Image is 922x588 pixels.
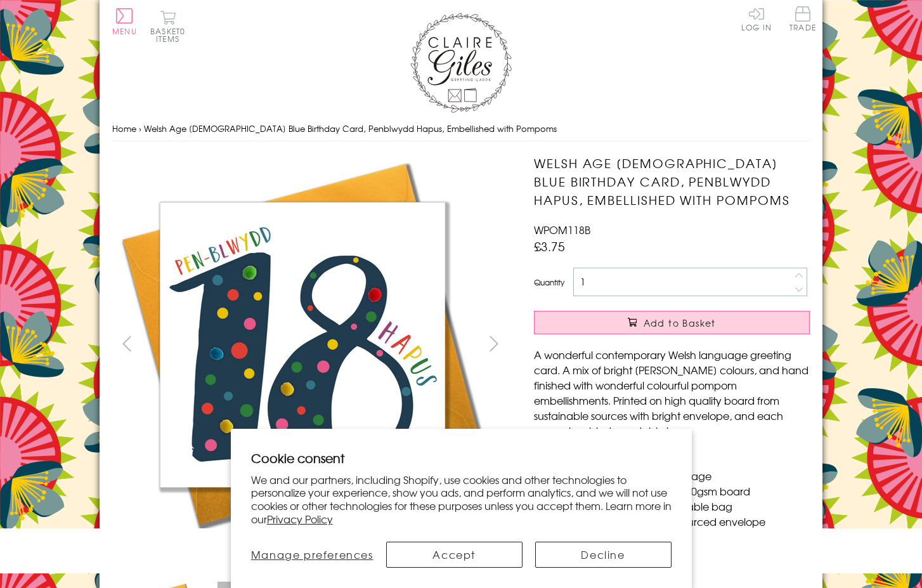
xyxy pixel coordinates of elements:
span: Add to Basket [644,317,716,329]
h1: Welsh Age [DEMOGRAPHIC_DATA] Blue Birthday Card, Penblwydd Hapus, Embellished with Pompoms [534,154,810,209]
label: Quantity [534,277,564,288]
a: Home [112,122,136,134]
button: Manage preferences [251,542,373,568]
img: Claire Giles Greetings Cards [410,13,512,113]
span: 0 items [156,25,185,44]
span: £3.75 [534,237,565,255]
span: Manage preferences [251,547,373,562]
a: Log In [741,6,772,31]
button: Add to Basket [534,311,810,334]
a: Trade [789,6,816,34]
span: Welsh Age [DEMOGRAPHIC_DATA] Blue Birthday Card, Penblwydd Hapus, Embellished with Pompoms [144,122,557,134]
img: Welsh Age 18 Blue Birthday Card, Penblwydd Hapus, Embellished with Pompoms [509,154,889,535]
p: We and our partners, including Shopify, use cookies and other technologies to personalize your ex... [251,473,672,526]
span: WPOM118B [534,222,590,237]
span: › [139,122,141,134]
button: next [480,329,509,358]
h2: Cookie consent [251,449,672,467]
a: Privacy Policy [267,511,333,526]
img: Welsh Age 18 Blue Birthday Card, Penblwydd Hapus, Embellished with Pompoms [112,154,493,535]
span: Menu [112,25,137,37]
button: Menu [112,8,137,35]
button: prev [112,329,141,358]
nav: breadcrumbs [112,116,810,142]
span: Trade [789,6,816,31]
p: A wonderful contemporary Welsh language greeting card. A mix of bright [PERSON_NAME] colours, and... [534,347,810,438]
button: Decline [535,542,672,568]
button: Accept [386,542,523,568]
button: Basket0 items [150,10,185,42]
